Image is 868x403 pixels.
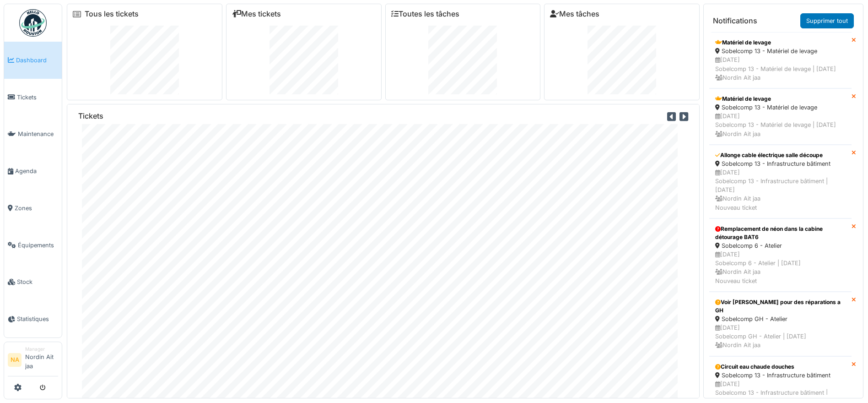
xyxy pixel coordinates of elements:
a: Tickets [4,79,62,116]
a: Statistiques [4,300,62,338]
div: [DATE] Sobelcomp 6 - Atelier | [DATE] Nordin Ait jaa Nouveau ticket [715,250,846,285]
span: Maintenance [18,130,58,138]
span: Dashboard [16,56,58,65]
div: Sobelcomp 13 - Infrastructure bâtiment [715,371,846,380]
a: Agenda [4,152,62,190]
a: Zones [4,190,62,227]
span: Zones [15,204,58,212]
span: Équipements [18,241,58,250]
div: Remplacement de néon dans la cabine détourage BAT6 [715,225,846,241]
span: Agenda [15,167,58,175]
span: Tickets [17,93,58,102]
a: Mes tickets [232,10,281,18]
div: Voir [PERSON_NAME] pour des réparations a GH [715,298,846,315]
h6: Tickets [78,112,103,120]
div: Sobelcomp 13 - Matériel de levage [715,103,846,112]
div: Manager [25,346,58,353]
div: [DATE] Sobelcomp 13 - Matériel de levage | [DATE] Nordin Ait jaa [715,112,846,138]
li: NA [8,353,22,367]
div: [DATE] Sobelcomp 13 - Matériel de levage | [DATE] Nordin Ait jaa [715,55,846,82]
div: Sobelcomp 6 - Atelier [715,241,846,250]
a: Mes tâches [550,10,599,18]
a: Stock [4,264,62,301]
a: Matériel de levage Sobelcomp 13 - Matériel de levage [DATE]Sobelcomp 13 - Matériel de levage | [D... [709,32,852,88]
div: Circuit eau chaude douches [715,363,846,371]
div: Allonge cable électrique salle découpe [715,151,846,159]
a: Équipements [4,227,62,264]
a: Voir [PERSON_NAME] pour des réparations a GH Sobelcomp GH - Atelier [DATE]Sobelcomp GH - Atelier ... [709,292,852,356]
div: Matériel de levage [715,38,846,47]
h6: Notifications [713,16,757,25]
img: Badge_color-CXgf-gQk.svg [19,9,47,37]
li: Nordin Ait jaa [25,346,58,374]
a: NA ManagerNordin Ait jaa [8,346,58,376]
a: Dashboard [4,42,62,79]
a: Supprimer tout [800,13,854,28]
div: [DATE] Sobelcomp 13 - Infrastructure bâtiment | [DATE] Nordin Ait jaa Nouveau ticket [715,168,846,212]
a: Matériel de levage Sobelcomp 13 - Matériel de levage [DATE]Sobelcomp 13 - Matériel de levage | [D... [709,88,852,145]
span: Stock [17,278,58,286]
a: Tous les tickets [85,10,139,18]
div: [DATE] Sobelcomp GH - Atelier | [DATE] Nordin Ait jaa [715,323,846,350]
a: Allonge cable électrique salle découpe Sobelcomp 13 - Infrastructure bâtiment [DATE]Sobelcomp 13 ... [709,145,852,218]
a: Toutes les tâches [391,10,459,18]
span: Statistiques [17,315,58,323]
div: Sobelcomp 13 - Infrastructure bâtiment [715,159,846,168]
a: Maintenance [4,116,62,153]
div: Sobelcomp 13 - Matériel de levage [715,47,846,55]
div: Sobelcomp GH - Atelier [715,315,846,323]
div: Matériel de levage [715,95,846,103]
a: Remplacement de néon dans la cabine détourage BAT6 Sobelcomp 6 - Atelier [DATE]Sobelcomp 6 - Atel... [709,218,852,292]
